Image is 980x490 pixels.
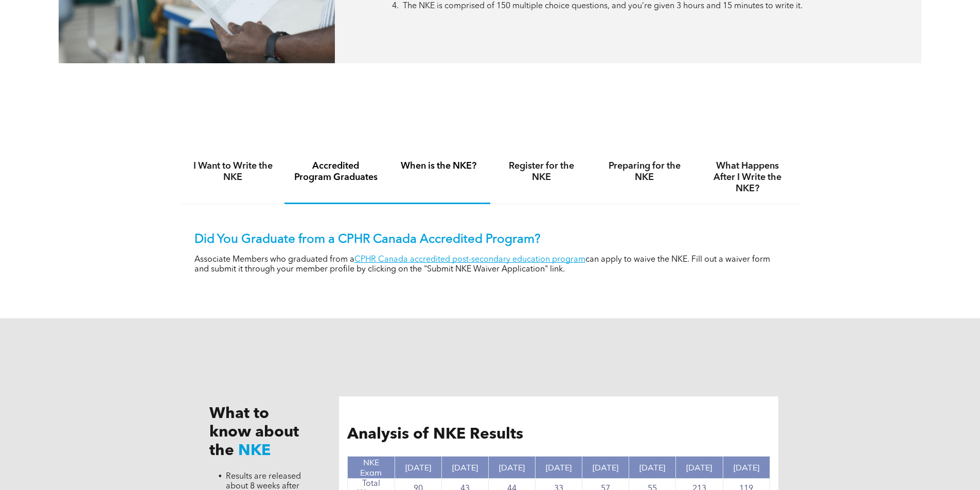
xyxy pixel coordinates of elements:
[191,160,275,183] h4: I Want to Write the NKE
[676,457,723,479] th: [DATE]
[354,256,585,264] a: CPHR Canada accredited post-secondary education program
[488,457,535,479] th: [DATE]
[629,457,676,479] th: [DATE]
[209,406,299,459] span: What to know about the
[500,160,584,183] h4: Register for the NKE
[441,457,488,479] th: [DATE]
[723,457,770,479] th: [DATE]
[294,160,378,183] h4: Accredited Program Graduates
[403,2,803,10] span: The NKE is comprised of 150 multiple choice questions, and you’re given 3 hours and 15 minutes to...
[602,160,687,183] h4: Preparing for the NKE
[705,160,790,194] h4: What Happens After I Write the NKE?
[535,457,582,479] th: [DATE]
[238,443,271,459] span: NKE
[347,427,523,442] span: Analysis of NKE Results
[194,255,786,275] p: Associate Members who graduated from a can apply to waive the NKE. Fill out a waiver form and sub...
[395,457,441,479] th: [DATE]
[194,232,786,247] p: Did You Graduate from a CPHR Canada Accredited Program?
[582,457,629,479] th: [DATE]
[348,457,395,479] th: NKE Exam
[397,160,481,172] h4: When is the NKE?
